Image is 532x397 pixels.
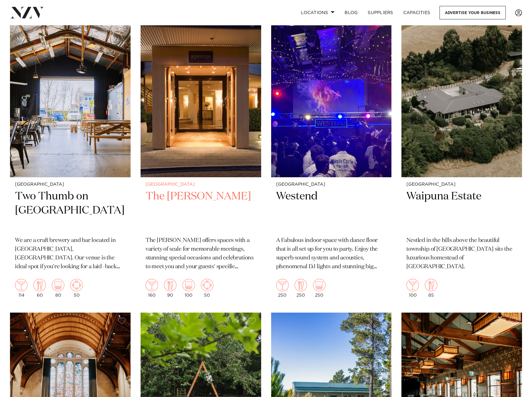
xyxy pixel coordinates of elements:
[10,15,131,303] a: [GEOGRAPHIC_DATA] Two Thumb on [GEOGRAPHIC_DATA] We are a craft brewery and bar located in [GEOGR...
[313,279,326,291] img: theatre.png
[271,15,392,303] a: [GEOGRAPHIC_DATA] Westend A Fabulous indoor space with dance floor that is all set up for you to ...
[146,236,256,271] p: The [PERSON_NAME] offers spaces with a variety of scale for memorable meetings, stunning special ...
[276,279,289,291] img: cocktail.png
[33,279,46,291] img: dining.png
[406,189,517,232] h2: Waipuna Estate
[406,182,517,187] small: [GEOGRAPHIC_DATA]
[146,189,256,232] h2: The [PERSON_NAME]
[276,279,289,298] div: 250
[296,6,340,19] a: Locations
[15,182,126,187] small: [GEOGRAPHIC_DATA]
[295,279,307,291] img: dining.png
[276,189,387,232] h2: Westend
[164,279,177,291] img: dining.png
[425,279,437,298] div: 85
[406,279,419,298] div: 100
[70,279,83,291] img: meeting.png
[276,236,387,271] p: A Fabulous indoor space with dance floor that is all set up for you to party. Enjoy the superb so...
[146,279,158,291] img: cocktail.png
[313,279,326,298] div: 250
[15,279,27,291] img: cocktail.png
[182,279,195,291] img: theatre.png
[425,279,437,291] img: dining.png
[182,279,195,298] div: 100
[33,279,46,298] div: 60
[406,236,517,271] p: Nestled in the hills above the beautiful township of [GEOGRAPHIC_DATA] sits the luxurious homeste...
[363,6,398,19] a: SUPPLIERS
[15,189,126,232] h2: Two Thumb on [GEOGRAPHIC_DATA]
[295,279,307,298] div: 250
[15,236,126,271] p: We are a craft brewery and bar located in [GEOGRAPHIC_DATA], [GEOGRAPHIC_DATA]. Our venue is the ...
[10,7,44,18] img: nzv-logo.png
[340,6,363,19] a: BLOG
[52,279,64,298] div: 80
[70,279,83,298] div: 50
[201,279,213,298] div: 50
[146,182,256,187] small: [GEOGRAPHIC_DATA]
[141,15,261,303] a: [GEOGRAPHIC_DATA] The [PERSON_NAME] The [PERSON_NAME] offers spaces with a variety of scale for m...
[406,279,419,291] img: cocktail.png
[401,15,522,303] a: [GEOGRAPHIC_DATA] Waipuna Estate Nestled in the hills above the beautiful township of [GEOGRAPHIC...
[276,182,387,187] small: [GEOGRAPHIC_DATA]
[398,6,435,19] a: Capacities
[164,279,177,298] div: 90
[146,279,158,298] div: 160
[201,279,213,291] img: meeting.png
[15,279,27,298] div: 114
[440,6,506,19] a: Advertise your business
[52,279,64,291] img: theatre.png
